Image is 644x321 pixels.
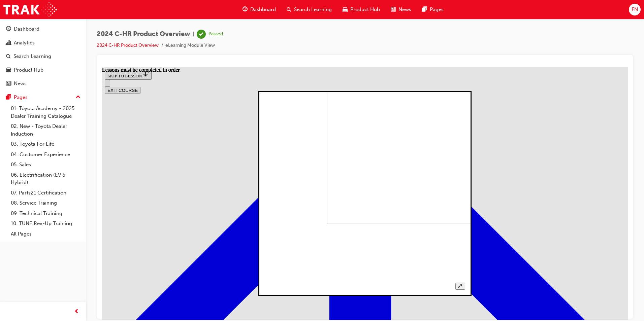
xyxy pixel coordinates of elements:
span: News [398,6,411,13]
button: Unzoom image [353,216,363,223]
span: Product Hub [350,6,380,13]
div: Passed [208,31,223,37]
a: All Pages [8,229,83,239]
a: 05. Sales [8,159,83,170]
span: news-icon [6,81,11,87]
img: Trak [3,2,57,17]
a: pages-iconPages [417,3,449,16]
a: search-iconSearch Learning [281,3,337,16]
span: Pages [430,6,444,13]
span: chart-icon [6,40,11,46]
span: prev-icon [74,308,79,316]
span: pages-icon [422,5,427,14]
span: pages-icon [6,95,11,101]
a: Product Hub [3,64,83,76]
div: Search Learning [13,52,51,60]
div: News [14,80,27,87]
a: Analytics [3,37,83,49]
span: | [193,30,194,38]
a: 06. Electrification (EV & Hybrid) [8,170,83,188]
a: car-iconProduct Hub [337,3,385,16]
div: Analytics [14,39,35,47]
span: Dashboard [250,6,276,13]
li: eLearning Module View [165,42,215,49]
a: news-iconNews [385,3,417,16]
button: Pages [3,91,83,104]
a: 09. Technical Training [8,208,83,219]
span: guage-icon [6,26,11,32]
a: 2024 C-HR Product Overview [97,42,159,48]
a: Search Learning [3,50,83,63]
span: search-icon [6,53,11,60]
div: Dashboard [14,25,39,33]
a: 10. TUNE Rev-Up Training [8,218,83,229]
button: FN [629,4,641,15]
span: car-icon [343,5,348,14]
span: car-icon [6,67,11,73]
span: 2024 C-HR Product Overview [97,30,190,38]
a: 08. Service Training [8,198,83,208]
a: News [3,77,83,90]
a: guage-iconDashboard [237,3,281,16]
span: news-icon [391,5,396,14]
div: Product Hub [14,66,43,74]
span: search-icon [287,5,291,14]
div: Pages [14,94,28,101]
a: 07. Parts21 Certification [8,188,83,198]
a: Dashboard [3,23,83,35]
a: 04. Customer Experience [8,149,83,160]
span: up-icon [76,93,80,102]
span: FN [632,6,638,13]
a: 03. Toyota For Life [8,139,83,149]
span: learningRecordVerb_PASS-icon [197,30,206,39]
a: 01. Toyota Academy - 2025 Dealer Training Catalogue [8,103,83,121]
span: Search Learning [294,6,332,13]
span: guage-icon [243,5,248,14]
button: DashboardAnalyticsSearch LearningProduct HubNews [3,22,83,91]
a: 02. New - Toyota Dealer Induction [8,121,83,139]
